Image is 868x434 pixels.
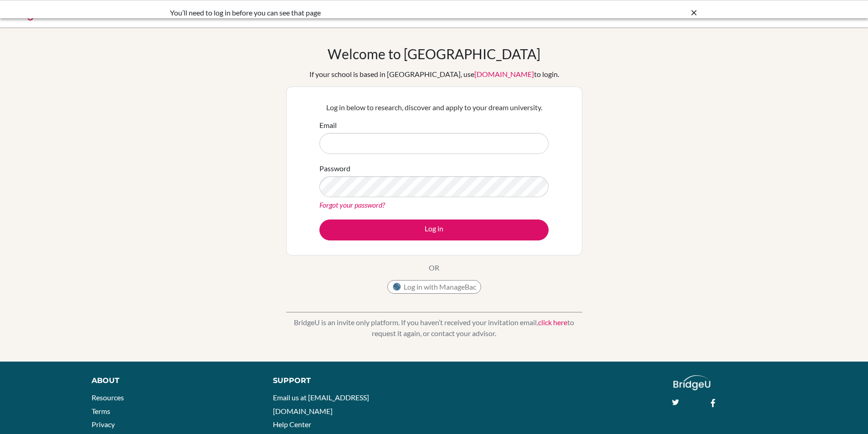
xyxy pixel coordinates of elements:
[319,200,385,209] a: Forgot your password?
[92,375,252,386] div: About
[273,420,311,429] a: Help Center
[92,393,124,402] a: Resources
[319,220,549,240] button: Log in
[538,318,567,327] a: click here
[429,262,439,273] p: OR
[328,46,540,62] h1: Welcome to [GEOGRAPHIC_DATA]
[319,102,549,113] p: Log in below to research, discover and apply to your dream university.
[273,393,369,415] a: Email us at [EMAIL_ADDRESS][DOMAIN_NAME]
[319,163,350,174] label: Password
[319,120,337,131] label: Email
[92,420,115,429] a: Privacy
[92,407,110,415] a: Terms
[286,317,582,339] p: BridgeU is an invite only platform. If you haven’t received your invitation email, to request it ...
[273,375,423,386] div: Support
[673,375,710,390] img: logo_white@2x-f4f0deed5e89b7ecb1c2cc34c3e3d731f90f0f143d5ea2071677605dd97b5244.png
[309,69,559,80] div: If your school is based in [GEOGRAPHIC_DATA], use to login.
[387,280,481,294] button: Log in with ManageBac
[474,70,534,78] a: [DOMAIN_NAME]
[170,7,562,18] div: You’ll need to log in before you can see that page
